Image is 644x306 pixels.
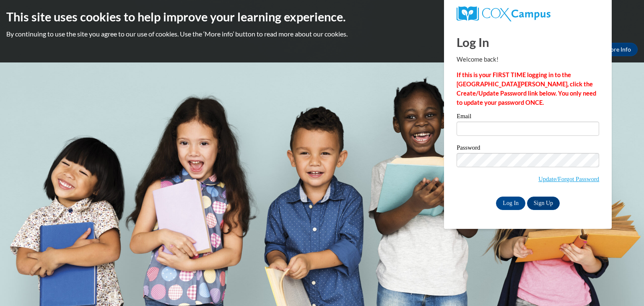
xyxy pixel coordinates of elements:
p: Welcome back! [457,55,599,64]
h1: Log In [457,34,599,51]
strong: If this is your FIRST TIME logging in to the [GEOGRAPHIC_DATA][PERSON_NAME], click the Create/Upd... [457,71,596,106]
a: More Info [598,43,638,56]
label: Password [457,145,599,153]
a: Sign Up [527,197,560,210]
a: Update/Forgot Password [538,176,599,182]
img: COX Campus [457,6,551,21]
input: Log In [496,197,525,210]
p: By continuing to use the site you agree to our use of cookies. Use the ‘More info’ button to read... [6,29,638,39]
label: Email [457,113,599,122]
a: COX Campus [457,6,599,21]
h2: This site uses cookies to help improve your learning experience. [6,8,638,25]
